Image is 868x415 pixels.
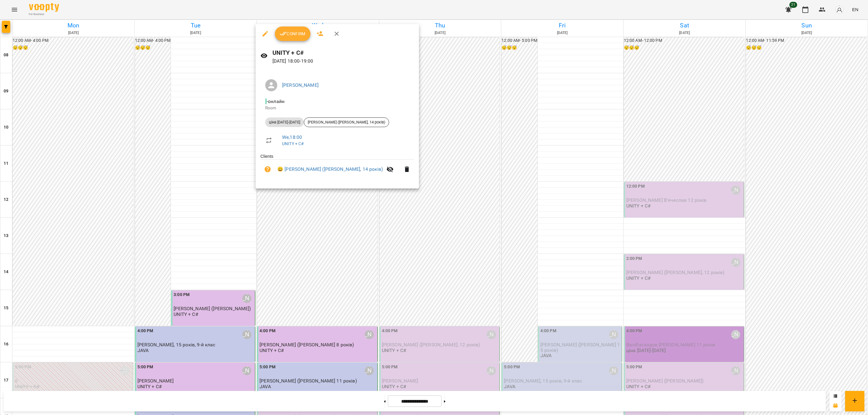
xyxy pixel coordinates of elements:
a: 😀 [PERSON_NAME] ([PERSON_NAME], 14 років) [277,166,383,173]
span: [PERSON_NAME] ([PERSON_NAME], 14 років) [304,120,389,125]
a: UNITY + C# [282,141,303,146]
button: Unpaid. Bill the attendance? [260,162,275,176]
span: - онлайн [265,98,286,104]
a: [PERSON_NAME] [282,82,319,88]
h6: UNITY + C# [272,48,414,58]
div: [PERSON_NAME] ([PERSON_NAME], 14 років) [304,117,389,127]
button: Confirm [275,27,310,41]
ul: Clients [260,153,414,181]
a: We , 18:00 [282,134,302,140]
p: Room [265,105,409,111]
span: Confirm [280,30,306,37]
span: ціна [DATE]-[DATE] [265,120,304,125]
p: [DATE] 18:00 - 19:00 [272,58,414,65]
